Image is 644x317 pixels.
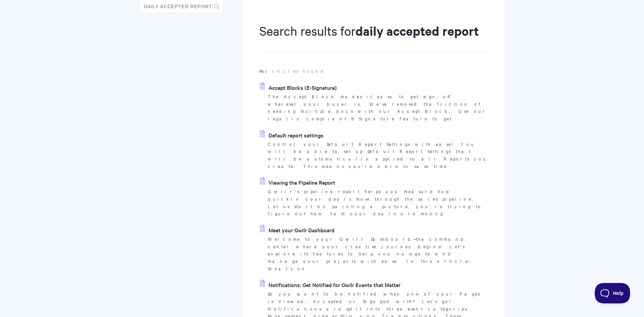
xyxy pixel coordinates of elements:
h1: Search results for [259,22,488,52]
p: Control your Default Report Settings with ease! You will be able to set up Default Report Setting... [268,140,488,170]
a: Meet your Qwilr Dashboard [260,225,334,235]
a: Default report settings [260,130,324,140]
p: Qwilr's pipeline report helps you measure how quickly your deals move through the sales pipeline.... [268,188,488,217]
p: articles found [259,67,488,75]
a: Notifications: Get Notified for Qwilr Events that Matter [260,280,401,290]
strong: 64 [259,68,265,74]
p: Welcome to your Qwilr Dashboard—the command center where your creative journey begins! Let's expl... [268,235,488,272]
p: The Accept Block makes it easy to get sign-off wherever your buyer is. We've removed the friction... [268,93,488,122]
iframe: Toggle Customer Support [595,283,630,303]
a: Viewing the Pipeline Report [260,177,335,187]
strong: daily accepted report [355,22,479,39]
a: Accept Blocks (E-Signature) [260,82,337,93]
